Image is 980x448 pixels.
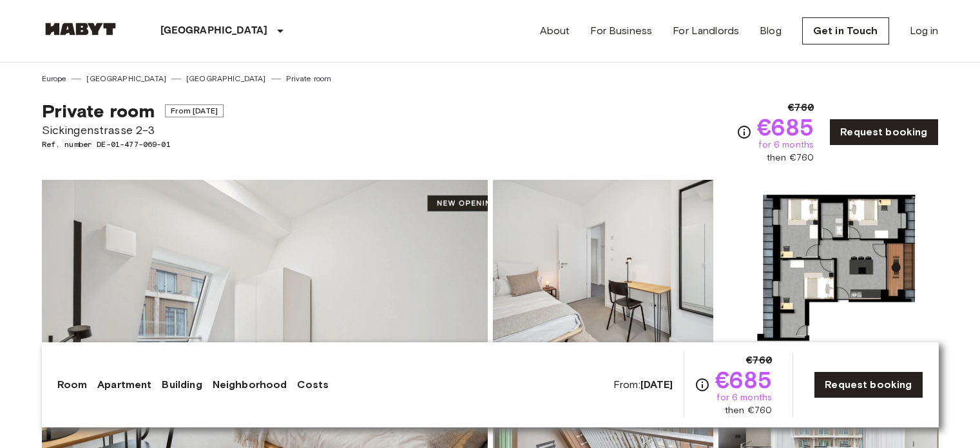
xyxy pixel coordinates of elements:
a: Costs [297,377,329,393]
a: [GEOGRAPHIC_DATA] [186,73,266,84]
span: From: [613,378,673,392]
a: Request booking [814,371,923,398]
a: About [540,23,570,39]
svg: Check cost overview for full price breakdown. Please note that discounts apply to new joiners onl... [695,377,710,393]
a: Private room [286,73,332,84]
a: [GEOGRAPHIC_DATA] [86,73,166,84]
span: €760 [788,100,814,115]
img: Picture of unit DE-01-477-069-01 [493,180,713,349]
p: [GEOGRAPHIC_DATA] [160,23,268,39]
span: for 6 months [758,139,814,151]
span: €685 [757,115,814,139]
a: Neighborhood [213,377,287,393]
span: Private room [42,100,155,122]
span: Ref. number DE-01-477-069-01 [42,139,224,150]
span: €685 [715,368,773,391]
b: [DATE] [640,378,673,391]
span: then €760 [767,151,814,164]
svg: Check cost overview for full price breakdown. Please note that discounts apply to new joiners onl... [736,124,752,140]
a: Get in Touch [802,17,889,44]
span: Sickingenstrasse 2-3 [42,122,224,139]
img: Habyt [42,23,119,35]
a: For Business [590,23,652,39]
span: From [DATE] [165,104,224,117]
a: Blog [760,23,782,39]
a: Room [57,377,88,393]
span: €760 [746,353,773,368]
a: Request booking [829,119,938,146]
span: for 6 months [716,391,772,404]
a: Log in [910,23,939,39]
a: Apartment [97,377,151,393]
a: For Landlords [673,23,739,39]
a: Europe [42,73,67,84]
a: Building [162,377,202,393]
span: then €760 [725,404,772,417]
img: Picture of unit DE-01-477-069-01 [718,180,939,349]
